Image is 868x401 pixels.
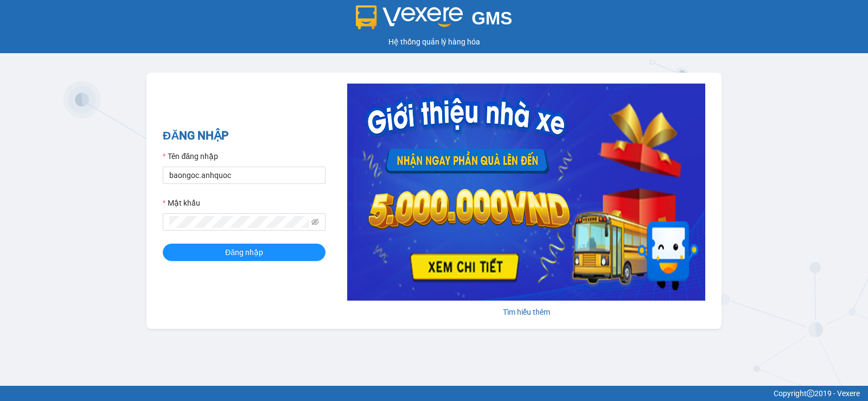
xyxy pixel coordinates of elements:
[807,390,814,397] span: copyright
[347,84,705,301] img: banner-0
[347,306,705,318] div: Tìm hiểu thêm
[3,36,865,48] div: Hệ thống quản lý hàng hóa
[163,167,325,184] input: Tên đăng nhập
[163,127,325,145] h2: ĐĂNG NHẬP
[356,5,463,29] img: logo 2
[225,246,263,258] span: Đăng nhập
[356,16,513,25] a: GMS
[471,8,512,28] span: GMS
[8,387,860,399] div: Copyright 2019 - Vexere
[311,218,319,226] span: eye-invisible
[163,197,200,209] label: Mật khẩu
[163,150,218,162] label: Tên đăng nhập
[169,216,309,228] input: Mật khẩu
[163,244,325,261] button: Đăng nhập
